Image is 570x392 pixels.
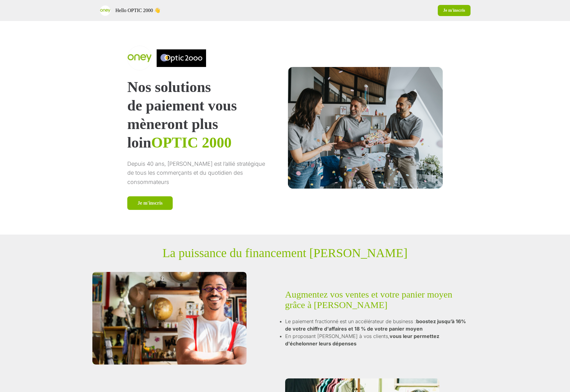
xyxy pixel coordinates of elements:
[438,5,470,16] a: Je m'inscris
[127,96,271,115] p: de paiement vous
[127,196,173,210] a: Je m'inscris
[285,318,466,332] p: Le paiement fractionné est un accélérateur de business :
[285,289,467,310] p: Augmentez vos ventes et votre panier moyen grâce à [PERSON_NAME]
[127,78,271,96] p: Nos solutions
[163,246,407,260] p: La puissance du financement [PERSON_NAME]
[285,333,439,347] strong: vous leur permettez d'échelonner leurs dépenses
[116,7,161,14] p: Hello OPTIC 2000 👋
[127,159,271,186] p: Depuis 40 ans, [PERSON_NAME] est l’allié stratégique de tous les commerçants et du quotidien des ...
[285,333,439,347] p: En proposant [PERSON_NAME] à vos clients,
[127,115,271,152] p: mèneront plus loin
[151,134,231,151] span: OPTIC 2000
[285,318,466,332] strong: boostez jusqu’à 16% de votre chiffre d'affaires et 18 % de votre panier moyen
